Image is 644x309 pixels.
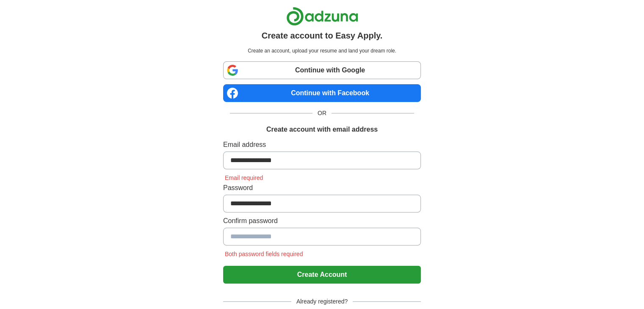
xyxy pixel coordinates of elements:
[291,297,353,306] span: Already registered?
[223,216,421,226] label: Confirm password
[223,84,421,102] a: Continue with Facebook
[225,47,419,55] p: Create an account, upload your resume and land your dream role.
[223,251,304,257] span: Both password fields required
[312,109,332,118] span: OR
[223,140,421,150] label: Email address
[223,266,421,284] button: Create Account
[223,61,421,79] a: Continue with Google
[223,183,421,193] label: Password
[223,174,265,181] span: Email required
[286,7,358,26] img: Adzuna logo
[266,124,378,135] h1: Create account with email address
[262,29,383,42] h1: Create account to Easy Apply.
